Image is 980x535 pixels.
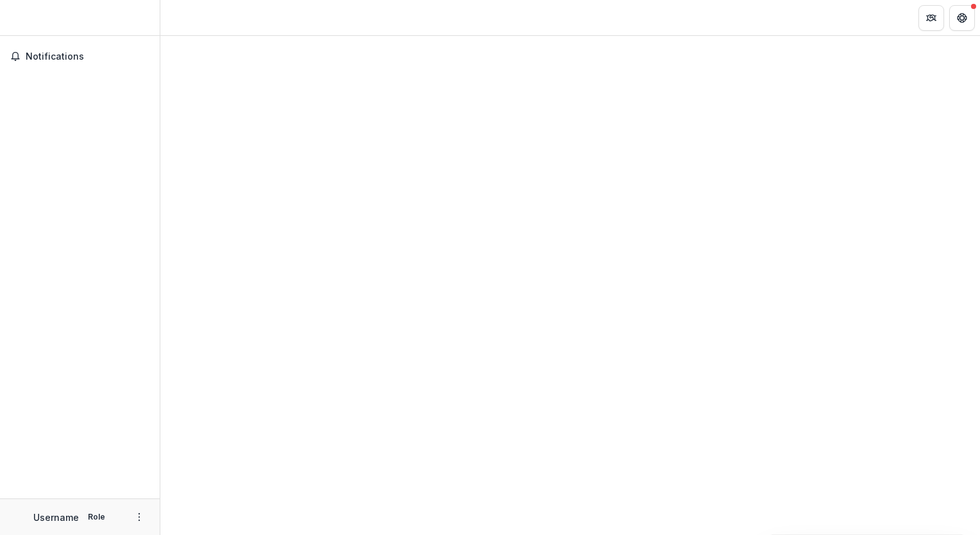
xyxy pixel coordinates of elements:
p: Role [84,511,109,523]
button: Get Help [949,5,975,31]
button: Partners [918,5,944,31]
p: Username [33,511,79,524]
button: Notifications [5,46,155,67]
button: More [131,509,147,525]
span: Notifications [26,51,149,62]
